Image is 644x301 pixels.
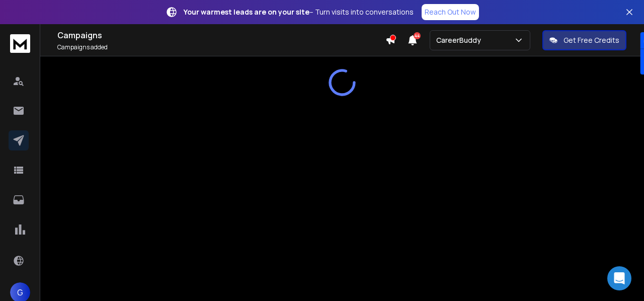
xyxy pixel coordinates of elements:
p: – Turn visits into conversations [184,7,414,17]
h1: Campaigns [57,29,385,41]
p: Campaigns added [57,43,385,51]
img: logo [10,34,30,53]
strong: Your warmest leads are on your site [184,7,309,17]
div: Open Intercom Messenger [607,266,631,290]
p: Get Free Credits [563,35,619,45]
p: Reach Out Now [425,7,476,17]
a: Reach Out Now [422,4,479,20]
span: 44 [414,32,421,39]
p: CareerBuddy [436,35,485,45]
button: Get Free Credits [542,30,626,50]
